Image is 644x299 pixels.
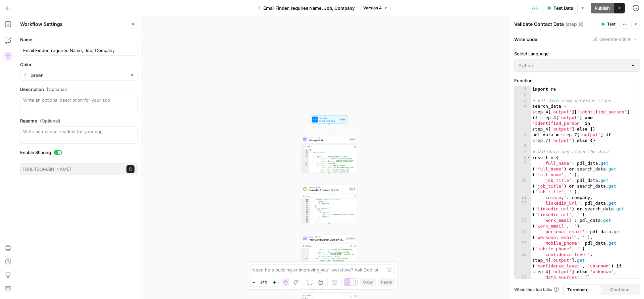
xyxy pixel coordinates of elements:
label: Description [20,86,138,93]
span: Workflow [319,116,337,119]
div: Output [306,294,347,297]
div: 13 [301,257,309,284]
span: (Optional) [47,86,67,93]
span: LLM · GPT-4.1 [309,235,344,238]
span: People Data Labs Enrichment [309,288,347,291]
div: 16 [301,211,310,214]
div: 4 [515,103,531,132]
span: Paste [381,279,392,285]
div: Step 7 [349,287,356,290]
div: WorkflowInput SettingsInputs [301,115,358,124]
label: Function [514,77,640,84]
div: 12 [301,203,310,205]
input: Green [31,72,127,79]
label: Readme [20,117,138,124]
label: Color [20,61,138,68]
span: ( step_8 ) [565,21,584,28]
span: LLM · GPT-4.1 [309,136,347,139]
div: Output [306,145,352,148]
div: Step 1 [349,138,356,141]
img: rmubdrbnbg1gnbpnjb4bpmji9sfb [303,286,307,290]
span: Toggle code folding, rows 8 through 18 [527,155,531,160]
div: Step 5 [349,187,356,191]
div: 13 [515,217,531,229]
div: 18 [301,216,310,218]
div: 12 [515,200,531,217]
span: Prompt LLM [309,139,347,142]
div: 10 [515,178,531,195]
div: 3 [515,98,531,103]
div: 9 [515,160,531,178]
div: 21 [301,222,310,225]
span: Continue [610,286,630,293]
div: 1 [515,86,531,92]
a: When the step fails: [514,287,559,293]
div: 3 [301,153,309,156]
div: 7 [515,149,531,155]
span: LinkedIn-Focused Search [309,188,347,192]
div: 17 [515,275,531,280]
button: Test Data [543,3,577,13]
span: (Optional) [40,117,60,124]
div: 15 [515,240,531,252]
div: LLM · GPT-4.1Verify and Extract LinkedIn InformationStep 4Output consistent across all search res... [301,234,358,273]
label: Select Language [514,50,640,57]
g: Edge from step_1 to step_5 [328,173,329,184]
button: Generate with AI [591,35,640,44]
div: 13 [301,205,310,207]
g: Edge from start to step_1 [328,124,329,135]
div: 2 [301,151,309,154]
span: Test Data [553,5,573,11]
div: LLM · GPT-4.1Prompt LLMStep 1Output{ "search_queries":[ { "query":"\"[PERSON_NAME]\"\"SVP Solutio... [301,135,358,173]
div: 8 [515,155,531,160]
div: Validate Contact Data [514,21,596,28]
span: Terminate Workflow [567,286,597,293]
div: Write code [510,32,644,46]
span: Version 4 [363,5,382,11]
span: 54% [260,280,268,285]
div: 20 [301,220,310,222]
div: 19 [301,218,310,220]
div: 17 [301,213,310,216]
span: Publish [595,5,610,11]
span: Toggle code folding, rows 15 through 20 [308,209,310,211]
span: Toggle code folding, rows 16 through 19 [308,211,310,214]
div: 6 [301,164,309,186]
div: 16 [515,252,531,275]
div: 1 [301,149,309,151]
div: Step 4 [345,237,356,240]
label: Name [20,36,138,43]
button: Publish [591,3,614,13]
div: 5 [301,162,309,164]
label: Enable Sharing [20,149,138,156]
div: 11 [515,195,531,200]
div: 15 [301,209,310,211]
div: Inputs [339,118,345,121]
span: Google Search [309,186,347,189]
span: Test [607,21,615,27]
div: 12 [301,244,309,257]
div: 11 [301,200,310,203]
div: Workflow Settings [20,21,127,28]
g: Edge from step_5 to step_4 [328,223,329,234]
button: Paste [378,278,395,287]
input: Python [519,62,628,69]
div: 5 [515,132,531,143]
button: Email Finder, requires Name, Job, Company [253,3,359,13]
button: Version 4 [360,4,391,12]
span: Verify and Extract LinkedIn Information [309,238,344,242]
div: Output [306,245,347,248]
span: Toggle code folding, rows 14 through 21 [308,207,310,209]
button: Continue [601,284,639,295]
span: Generate with AI [599,36,631,42]
div: 4 [301,156,309,162]
button: Test [598,20,619,29]
span: Input Settings [319,119,337,123]
input: Untitled [23,47,135,54]
span: Toggle code folding, rows 3 through 8 [307,153,309,156]
span: Email Finder, requires Name, Job, Company [263,5,355,11]
button: Copy [360,278,376,287]
span: Copy [363,279,373,285]
div: 6 [515,143,531,149]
